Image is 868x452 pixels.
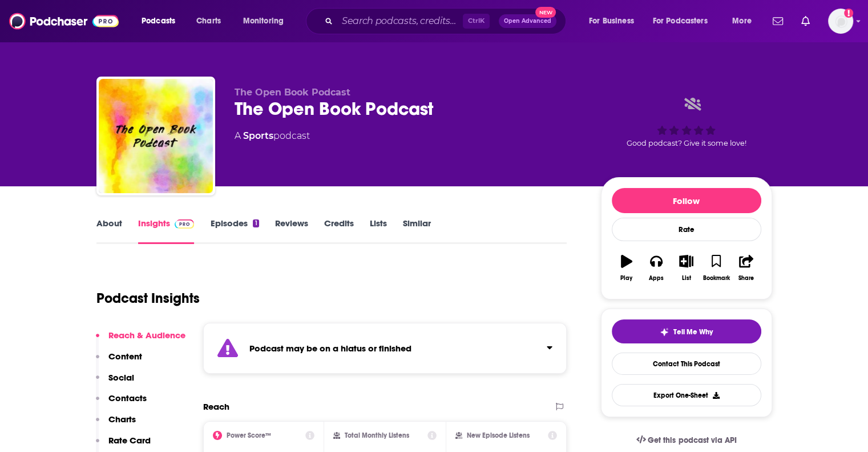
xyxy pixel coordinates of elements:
[108,414,136,425] p: Charts
[660,327,669,337] img: tell me why sparkle
[641,247,671,289] button: Apps
[612,188,761,213] button: Follow
[701,247,731,289] button: Bookmark
[96,351,142,372] button: Content
[175,219,195,229] img: Podchaser Pro
[535,7,556,18] span: New
[589,13,634,29] span: For Business
[275,218,308,244] a: Reviews
[138,218,195,244] a: InsightsPodchaser Pro
[317,8,577,34] div: Search podcasts, credits, & more...
[196,13,221,29] span: Charts
[324,218,354,244] a: Credits
[612,353,761,375] a: Contact This Podcast
[227,431,271,439] h2: Power Score™
[249,343,411,354] strong: Podcast may be on a hiatus or finished
[99,79,213,193] img: The Open Book Podcast
[189,12,228,30] a: Charts
[828,9,853,34] img: User Profile
[108,351,142,362] p: Content
[844,9,853,18] svg: Add a profile image
[463,14,490,29] span: Ctrl K
[243,13,284,29] span: Monitoring
[703,275,729,282] div: Bookmark
[345,431,409,439] h2: Total Monthly Listens
[828,9,853,34] span: Logged in as MackenzieCollier
[9,10,119,32] img: Podchaser - Follow, Share and Rate Podcasts
[210,218,259,244] a: Episodes1
[108,435,151,446] p: Rate Card
[499,14,556,28] button: Open AdvancedNew
[738,275,754,282] div: Share
[108,393,147,403] p: Contacts
[370,218,387,244] a: Lists
[768,11,788,31] a: Show notifications dropdown
[649,275,664,282] div: Apps
[731,247,761,289] button: Share
[612,247,641,289] button: Play
[645,12,724,30] button: open menu
[142,13,175,29] span: Podcasts
[627,139,746,147] span: Good podcast? Give it some love!
[673,327,713,337] span: Tell Me Why
[96,330,185,351] button: Reach & Audience
[96,218,122,244] a: About
[648,435,736,445] span: Get this podcast via API
[96,372,134,393] button: Social
[337,12,463,30] input: Search podcasts, credits, & more...
[797,11,814,31] a: Show notifications dropdown
[403,218,431,244] a: Similar
[203,323,567,374] section: Click to expand status details
[235,87,350,98] span: The Open Book Podcast
[732,13,752,29] span: More
[235,129,310,143] div: A podcast
[612,319,761,343] button: tell me why sparkleTell Me Why
[653,13,708,29] span: For Podcasters
[828,9,853,34] button: Show profile menu
[612,384,761,406] button: Export One-Sheet
[235,12,298,30] button: open menu
[467,431,530,439] h2: New Episode Listens
[96,290,200,307] h1: Podcast Insights
[96,393,147,414] button: Contacts
[108,330,185,341] p: Reach & Audience
[620,275,632,282] div: Play
[108,372,134,383] p: Social
[581,12,648,30] button: open menu
[671,247,701,289] button: List
[203,401,229,412] h2: Reach
[724,12,766,30] button: open menu
[504,18,551,24] span: Open Advanced
[612,218,761,241] div: Rate
[243,130,273,141] a: Sports
[96,414,136,435] button: Charts
[134,12,190,30] button: open menu
[253,219,259,227] div: 1
[682,275,691,282] div: List
[601,87,772,158] div: Good podcast? Give it some love!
